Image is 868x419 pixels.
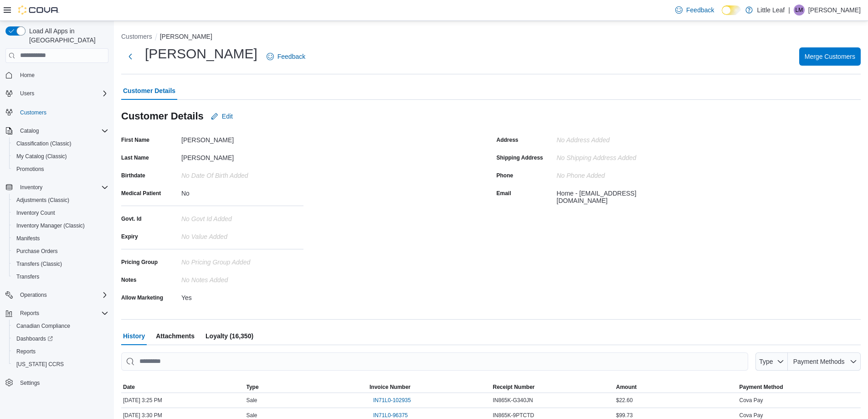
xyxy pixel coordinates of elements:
span: Classification (Classic) [16,140,72,147]
div: Home - [EMAIL_ADDRESS][DOMAIN_NAME] [557,186,679,204]
a: Customers [16,107,50,118]
label: Address [497,136,519,144]
label: Pricing Group [121,259,158,266]
button: Payment Method [738,382,861,393]
span: Adjustments (Classic) [13,195,108,206]
span: Home [16,69,108,81]
button: Customers [2,105,112,119]
label: Medical Patient [121,190,161,197]
span: Reports [13,346,108,357]
button: [PERSON_NAME] [160,33,212,40]
span: Customer Details [123,82,175,100]
span: Amount [616,383,637,391]
div: No value added [181,229,303,240]
div: No Pricing Group Added [181,255,303,266]
span: Loyalty (16,350) [205,327,253,345]
span: [DATE] 3:30 PM [123,412,162,419]
span: Attachments [156,327,195,345]
button: Promotions [9,163,112,176]
span: Operations [20,291,47,299]
h1: [PERSON_NAME] [145,45,257,63]
span: Cova Pay [740,397,763,404]
h3: Customer Details [121,111,204,122]
button: My Catalog (Classic) [9,150,112,163]
span: IN71L0-102935 [373,397,411,404]
a: Transfers (Classic) [13,259,66,269]
button: Amount [614,382,738,393]
button: Users [2,87,112,100]
button: Canadian Compliance [9,320,112,332]
button: [US_STATE] CCRS [9,358,112,371]
span: My Catalog (Classic) [13,151,108,162]
span: Transfers [13,271,108,282]
a: Promotions [13,164,48,175]
span: Inventory Manager (Classic) [13,220,108,231]
a: Settings [16,378,43,388]
a: Inventory Manager (Classic) [13,220,88,231]
span: Merge Customers [805,52,855,61]
span: Promotions [16,166,44,173]
label: Last Name [121,154,149,161]
span: Payment Methods [793,358,845,365]
span: Date [123,383,135,391]
span: [US_STATE] CCRS [16,361,64,368]
span: Feedback [277,52,305,61]
button: Purchase Orders [9,245,112,258]
span: Catalog [20,127,39,134]
span: Cova Pay [740,412,763,419]
button: Inventory [16,182,46,193]
label: First Name [121,136,149,144]
div: $22.60 [614,395,738,406]
button: Customers [121,33,152,40]
span: Reports [16,348,36,355]
span: Catalog [16,125,108,136]
span: Purchase Orders [13,246,108,257]
div: No Address added [557,133,679,144]
a: Dashboards [13,333,56,344]
label: Shipping Address [497,154,543,161]
button: Classification (Classic) [9,137,112,150]
div: No Govt Id added [181,212,303,222]
a: My Catalog (Classic) [13,151,71,162]
button: Type [755,352,788,371]
span: Inventory [16,182,108,193]
button: Adjustments (Classic) [9,194,112,207]
a: Canadian Compliance [13,321,74,331]
span: Sale [247,412,257,419]
label: Notes [121,276,136,284]
button: Reports [2,307,112,320]
button: Type [245,382,368,393]
a: Feedback [263,47,309,66]
nav: Complex example [5,65,108,413]
span: Promotions [13,164,108,175]
span: Classification (Classic) [13,138,108,149]
span: Type [247,383,259,391]
span: Edit [222,112,233,121]
input: Dark Mode [722,5,741,15]
button: Catalog [2,124,112,137]
span: Invoice Number [370,383,411,391]
a: Inventory Count [13,207,59,218]
button: Manifests [9,232,112,245]
button: Operations [16,290,51,300]
span: Receipt Number [493,383,535,391]
span: Transfers (Classic) [16,260,62,268]
span: Payment Method [740,383,783,391]
button: Reports [9,345,112,358]
button: Transfers [9,270,112,283]
div: Yes [181,290,303,301]
span: Manifests [13,233,108,244]
a: Classification (Classic) [13,138,75,149]
button: Payment Methods [788,352,861,371]
button: Edit [207,107,236,125]
span: Operations [16,290,108,300]
img: Cova [18,5,59,15]
button: Merge Customers [799,47,861,66]
button: Users [16,88,38,99]
nav: An example of EuiBreadcrumbs [121,32,861,43]
button: Invoice Number [368,382,491,393]
span: Adjustments (Classic) [16,197,69,204]
a: Manifests [13,233,43,244]
button: Reports [16,308,43,319]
